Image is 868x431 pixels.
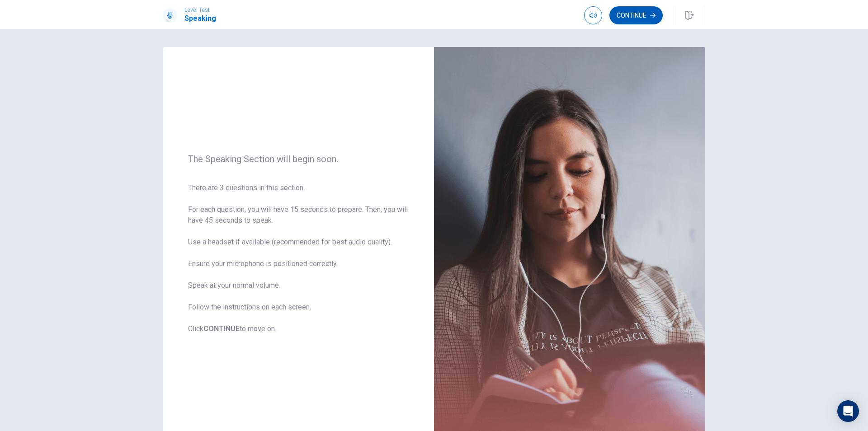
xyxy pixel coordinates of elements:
span: There are 3 questions in this section. For each question, you will have 15 seconds to prepare. Th... [188,183,409,334]
b: CONTINUE [203,324,240,333]
div: Open Intercom Messenger [837,400,859,422]
button: Continue [609,6,663,24]
span: The Speaking Section will begin soon. [188,154,409,164]
h1: Speaking [184,13,216,24]
span: Level Test [184,7,216,13]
